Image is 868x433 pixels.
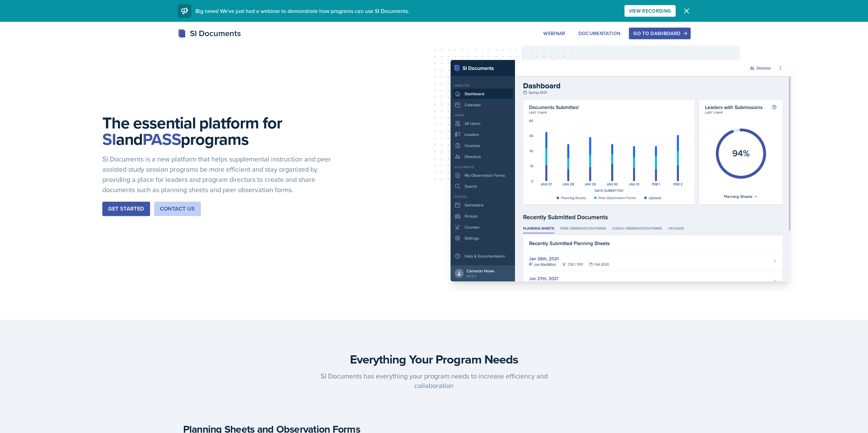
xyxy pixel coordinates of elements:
[183,352,685,366] h3: Everything Your Program Needs
[578,31,621,36] div: Documentation
[160,205,195,213] div: Contact Us
[633,31,686,36] div: Go to Dashboard
[102,202,150,216] button: Get Started
[154,202,201,216] button: Contact Us
[195,7,409,15] span: Big news! We've just had a webinar to demonstrate how programs can use SI Documents.
[303,371,565,390] p: SI Documents has everything your program needs to increase efficiency and collaboration
[629,8,671,14] div: View Recording
[629,28,690,39] button: Go to Dashboard
[539,28,570,39] button: Webinar
[574,28,625,39] button: Documentation
[543,31,565,36] div: Webinar
[178,27,241,40] div: SI Documents
[108,205,144,213] div: Get Started
[624,5,676,17] button: View Recording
